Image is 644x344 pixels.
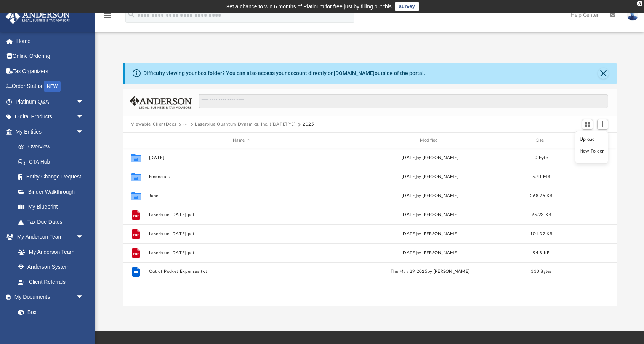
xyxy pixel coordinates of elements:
[338,174,523,180] div: [DATE] by [PERSON_NAME]
[5,124,95,139] a: My Entitiesarrow_drop_down
[143,69,425,77] div: Difficulty viewing your box folder? You can also access your account directly on outside of the p...
[575,131,608,164] ul: Add
[597,119,609,130] button: Add
[149,231,334,236] button: Laserblue [DATE].pdf
[5,33,95,49] a: Home
[195,121,296,128] button: Laserblue Quantum Dynamics, Inc. ([DATE] YE)
[225,2,392,11] div: Get a chance to win 6 months of Platinum for free just by filling out this
[5,79,95,94] a: Order StatusNEW
[76,290,91,305] span: arrow_drop_down
[149,155,334,160] button: [DATE]
[5,229,91,245] a: My Anderson Teamarrow_drop_down
[535,156,548,160] span: 0 Byte
[334,70,375,76] a: [DOMAIN_NAME]
[149,212,334,217] button: Laserblue [DATE].pdf
[76,109,91,125] span: arrow_drop_down
[183,121,188,128] button: ···
[103,11,112,20] i: menu
[76,124,91,140] span: arrow_drop_down
[11,154,95,169] a: CTA Hub
[199,94,608,108] input: Search files and folders
[149,269,334,274] button: Out of Pocket Expenses.txt
[11,199,91,215] a: My Blueprint
[627,10,638,21] img: User Pic
[5,49,95,64] a: Online Ordering
[5,109,95,124] a: Digital Productsarrow_drop_down
[103,14,112,20] a: menu
[149,137,334,144] div: Name
[338,268,523,275] div: Thu May 29 2025 by [PERSON_NAME]
[123,148,617,306] div: grid
[532,213,551,217] span: 95.23 KB
[637,1,642,6] div: close
[149,250,334,255] button: Laserblue [DATE].pdf
[44,81,61,92] div: NEW
[5,64,95,79] a: Tax Organizers
[126,137,145,144] div: id
[11,274,91,290] a: Client Referrals
[338,250,523,256] div: [DATE] by [PERSON_NAME]
[149,193,334,198] button: June
[533,251,550,255] span: 94.8 KB
[580,147,604,155] li: New Folder
[5,290,91,305] a: My Documentsarrow_drop_down
[560,137,613,144] div: id
[11,260,91,275] a: Anderson System
[11,244,88,260] a: My Anderson Team
[76,94,91,110] span: arrow_drop_down
[11,139,95,154] a: Overview
[11,169,95,185] a: Entity Change Request
[5,94,95,109] a: Platinum Q&Aarrow_drop_down
[395,2,419,11] a: survey
[127,10,136,19] i: search
[337,137,523,144] div: Modified
[3,9,72,24] img: Anderson Advisors Platinum Portal
[580,135,604,143] li: Upload
[598,68,609,79] button: Close
[338,193,523,199] div: [DATE] by [PERSON_NAME]
[11,184,95,199] a: Binder Walkthrough
[526,137,557,144] div: Size
[76,229,91,245] span: arrow_drop_down
[582,119,593,130] button: Switch to Grid View
[11,304,88,320] a: Box
[532,175,550,179] span: 5.41 MB
[338,231,523,237] div: [DATE] by [PERSON_NAME]
[531,269,551,274] span: 110 Bytes
[338,212,523,218] div: [DATE] by [PERSON_NAME]
[149,174,334,179] button: Financials
[530,194,552,198] span: 268.25 KB
[338,154,523,161] div: [DATE] by [PERSON_NAME]
[530,232,552,236] span: 101.37 KB
[131,121,176,128] button: Viewable-ClientDocs
[303,121,314,128] button: 2025
[11,214,95,229] a: Tax Due Dates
